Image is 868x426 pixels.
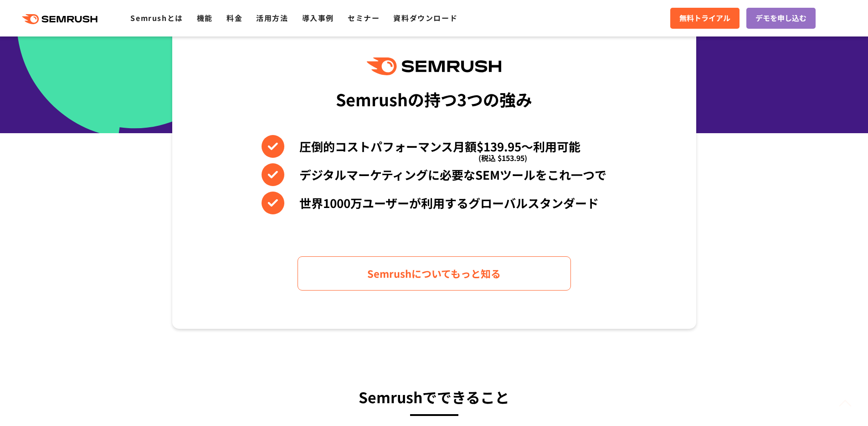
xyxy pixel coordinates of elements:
span: デモを申し込む [755,12,806,24]
li: 世界1000万ユーザーが利用するグローバルスタンダード [262,192,606,214]
a: 導入事例 [302,12,334,23]
h3: Semrushでできること [172,384,696,409]
img: Semrush [367,57,501,75]
a: 機能 [197,12,213,23]
a: 活用方法 [256,12,288,23]
div: Semrushの持つ3つの強み [336,82,532,116]
a: 資料ダウンロード [393,12,457,23]
li: 圧倒的コストパフォーマンス月額$139.95〜利用可能 [262,135,606,158]
span: 無料トライアル [679,12,730,24]
span: Semrushについてもっと知る [367,265,501,281]
li: デジタルマーケティングに必要なSEMツールをこれ一つで [262,163,606,186]
a: Semrushについてもっと知る [298,256,571,291]
a: セミナー [348,12,380,23]
a: 料金 [226,12,242,23]
a: Semrushとは [130,12,183,23]
a: 無料トライアル [670,8,740,29]
a: デモを申し込む [746,8,816,29]
span: (税込 $153.95) [478,146,527,169]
